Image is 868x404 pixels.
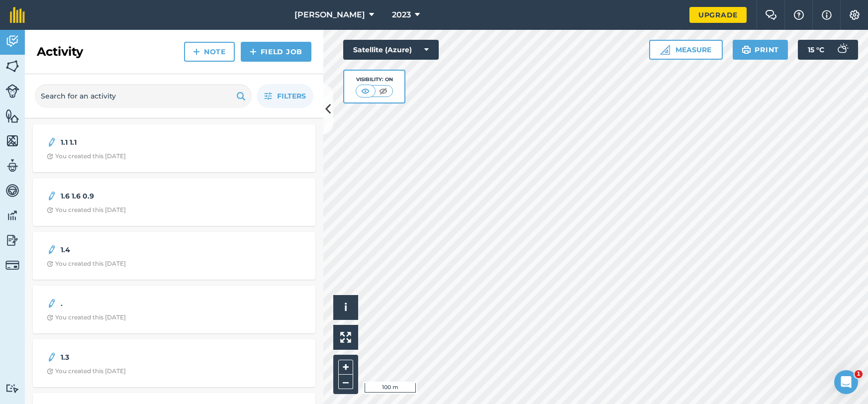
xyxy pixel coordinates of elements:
[47,190,57,202] img: svg+xml;base64,PD94bWwgdmVyc2lvbj0iMS4wIiBlbmNvZGluZz0idXRmLTgiPz4KPCEtLSBHZW5lcmF0b3I6IEFkb2JlIE...
[855,370,863,378] span: 1
[742,44,751,56] img: svg+xml;base64,PHN2ZyB4bWxucz0iaHR0cDovL3d3dy53My5vcmcvMjAwMC9zdmciIHdpZHRoPSIxOSIgaGVpZ2h0PSIyNC...
[793,10,805,20] img: A question mark icon
[39,238,309,274] a: 1.4Clock with arrow pointing clockwiseYou created this [DATE]
[733,40,788,60] button: Print
[35,84,252,108] input: Search for an activity
[241,42,311,62] a: Field Job
[39,345,309,381] a: 1.3Clock with arrow pointing clockwiseYou created this [DATE]
[333,295,358,320] button: i
[10,7,25,23] img: fieldmargin Logo
[294,9,365,21] span: [PERSON_NAME]
[377,86,389,96] img: svg+xml;base64,PHN2ZyB4bWxucz0iaHR0cDovL3d3dy53My5vcmcvMjAwMC9zdmciIHdpZHRoPSI1MCIgaGVpZ2h0PSI0MC...
[649,40,723,60] button: Measure
[338,360,353,375] button: +
[5,59,19,74] img: svg+xml;base64,PHN2ZyB4bWxucz0iaHR0cDovL3d3dy53My5vcmcvMjAwMC9zdmciIHdpZHRoPSI1NiIgaGVpZ2h0PSI2MC...
[344,301,347,313] span: i
[340,332,351,343] img: Four arrows, one pointing top left, one top right, one bottom right and the last bottom left
[765,10,777,20] img: Two speech bubbles overlapping with the left bubble in the forefront
[47,368,53,375] img: Clock with arrow pointing clockwise
[356,76,393,84] div: Visibility: On
[338,375,353,389] button: –
[5,183,19,198] img: svg+xml;base64,PD94bWwgdmVyc2lvbj0iMS4wIiBlbmNvZGluZz0idXRmLTgiPz4KPCEtLSBHZW5lcmF0b3I6IEFkb2JlIE...
[832,40,852,60] img: svg+xml;base64,PD94bWwgdmVyc2lvbj0iMS4wIiBlbmNvZGluZz0idXRmLTgiPz4KPCEtLSBHZW5lcmF0b3I6IEFkb2JlIE...
[822,9,832,21] img: svg+xml;base64,PHN2ZyB4bWxucz0iaHR0cDovL3d3dy53My5vcmcvMjAwMC9zdmciIHdpZHRoPSIxNyIgaGVpZ2h0PSIxNy...
[5,108,19,123] img: svg+xml;base64,PHN2ZyB4bWxucz0iaHR0cDovL3d3dy53My5vcmcvMjAwMC9zdmciIHdpZHRoPSI1NiIgaGVpZ2h0PSI2MC...
[47,313,126,321] div: You created this [DATE]
[61,137,218,148] strong: 1.1 1.1
[47,314,53,321] img: Clock with arrow pointing clockwise
[849,10,861,20] img: A cog icon
[47,298,57,309] img: svg+xml;base64,PD94bWwgdmVyc2lvbj0iMS4wIiBlbmNvZGluZz0idXRmLTgiPz4KPCEtLSBHZW5lcmF0b3I6IEFkb2JlIE...
[5,34,19,49] img: svg+xml;base64,PD94bWwgdmVyc2lvbj0iMS4wIiBlbmNvZGluZz0idXRmLTgiPz4KPCEtLSBHZW5lcmF0b3I6IEFkb2JlIE...
[660,45,670,55] img: Ruler icon
[257,84,313,108] button: Filters
[47,153,53,160] img: Clock with arrow pointing clockwise
[834,370,858,394] iframe: Intercom live chat
[47,244,57,256] img: svg+xml;base64,PD94bWwgdmVyc2lvbj0iMS4wIiBlbmNvZGluZz0idXRmLTgiPz4KPCEtLSBHZW5lcmF0b3I6IEFkb2JlIE...
[47,351,57,363] img: svg+xml;base64,PD94bWwgdmVyc2lvbj0iMS4wIiBlbmNvZGluZz0idXRmLTgiPz4KPCEtLSBHZW5lcmF0b3I6IEFkb2JlIE...
[343,40,439,60] button: Satellite (Azure)
[5,233,19,248] img: svg+xml;base64,PD94bWwgdmVyc2lvbj0iMS4wIiBlbmNvZGluZz0idXRmLTgiPz4KPCEtLSBHZW5lcmF0b3I6IEFkb2JlIE...
[193,46,200,58] img: svg+xml;base64,PHN2ZyB4bWxucz0iaHR0cDovL3d3dy53My5vcmcvMjAwMC9zdmciIHdpZHRoPSIxNCIgaGVpZ2h0PSIyNC...
[47,260,126,268] div: You created this [DATE]
[61,298,218,309] strong: .
[5,208,19,223] img: svg+xml;base64,PD94bWwgdmVyc2lvbj0iMS4wIiBlbmNvZGluZz0idXRmLTgiPz4KPCEtLSBHZW5lcmF0b3I6IEFkb2JlIE...
[184,42,235,62] a: Note
[47,152,126,160] div: You created this [DATE]
[250,46,257,58] img: svg+xml;base64,PHN2ZyB4bWxucz0iaHR0cDovL3d3dy53My5vcmcvMjAwMC9zdmciIHdpZHRoPSIxNCIgaGVpZ2h0PSIyNC...
[798,40,858,60] button: 15 °C
[47,207,53,213] img: Clock with arrow pointing clockwise
[5,158,19,173] img: svg+xml;base64,PD94bWwgdmVyc2lvbj0iMS4wIiBlbmNvZGluZz0idXRmLTgiPz4KPCEtLSBHZW5lcmF0b3I6IEFkb2JlIE...
[359,86,372,96] img: svg+xml;base64,PHN2ZyB4bWxucz0iaHR0cDovL3d3dy53My5vcmcvMjAwMC9zdmciIHdpZHRoPSI1MCIgaGVpZ2h0PSI0MC...
[61,352,218,363] strong: 1.3
[5,384,19,393] img: svg+xml;base64,PD94bWwgdmVyc2lvbj0iMS4wIiBlbmNvZGluZz0idXRmLTgiPz4KPCEtLSBHZW5lcmF0b3I6IEFkb2JlIE...
[39,130,309,166] a: 1.1 1.1Clock with arrow pointing clockwiseYou created this [DATE]
[47,261,53,267] img: Clock with arrow pointing clockwise
[5,133,19,148] img: svg+xml;base64,PHN2ZyB4bWxucz0iaHR0cDovL3d3dy53My5vcmcvMjAwMC9zdmciIHdpZHRoPSI1NiIgaGVpZ2h0PSI2MC...
[5,84,19,98] img: svg+xml;base64,PD94bWwgdmVyc2lvbj0iMS4wIiBlbmNvZGluZz0idXRmLTgiPz4KPCEtLSBHZW5lcmF0b3I6IEFkb2JlIE...
[277,91,306,101] span: Filters
[39,292,309,327] a: .Clock with arrow pointing clockwiseYou created this [DATE]
[61,244,218,255] strong: 1.4
[236,90,246,102] img: svg+xml;base64,PHN2ZyB4bWxucz0iaHR0cDovL3d3dy53My5vcmcvMjAwMC9zdmciIHdpZHRoPSIxOSIgaGVpZ2h0PSIyNC...
[61,191,218,202] strong: 1.6 1.6 0.9
[47,136,57,148] img: svg+xml;base64,PD94bWwgdmVyc2lvbj0iMS4wIiBlbmNvZGluZz0idXRmLTgiPz4KPCEtLSBHZW5lcmF0b3I6IEFkb2JlIE...
[47,206,126,214] div: You created this [DATE]
[39,184,309,220] a: 1.6 1.6 0.9Clock with arrow pointing clockwiseYou created this [DATE]
[5,258,19,272] img: svg+xml;base64,PD94bWwgdmVyc2lvbj0iMS4wIiBlbmNvZGluZz0idXRmLTgiPz4KPCEtLSBHZW5lcmF0b3I6IEFkb2JlIE...
[689,7,747,23] a: Upgrade
[808,40,824,60] span: 15 ° C
[37,44,83,60] h2: Activity
[392,9,411,21] span: 2023
[47,367,126,375] div: You created this [DATE]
